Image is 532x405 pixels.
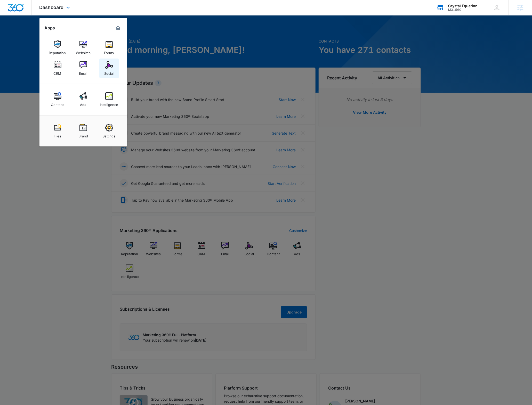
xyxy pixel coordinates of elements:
[99,90,119,109] a: Intelligence
[48,121,67,141] a: Files
[54,69,61,76] div: CRM
[80,100,86,107] div: Ads
[104,69,114,76] div: Social
[76,48,91,55] div: Websites
[100,100,118,107] div: Intelligence
[448,4,478,8] div: account name
[39,5,64,10] span: Dashboard
[99,38,119,57] a: Forms
[78,131,88,138] div: Brand
[49,48,66,55] div: Reputation
[51,100,64,107] div: Content
[74,121,93,141] a: Brand
[104,48,114,55] div: Forms
[54,131,61,138] div: Files
[45,26,55,30] h2: Apps
[74,59,93,78] a: Email
[48,59,67,78] a: CRM
[99,121,119,141] a: Settings
[114,24,122,32] a: Marketing 360® Dashboard
[79,69,87,76] div: Email
[448,8,478,12] div: account id
[48,38,67,57] a: Reputation
[48,90,67,109] a: Content
[74,90,93,109] a: Ads
[103,131,116,138] div: Settings
[74,38,93,57] a: Websites
[99,59,119,78] a: Social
